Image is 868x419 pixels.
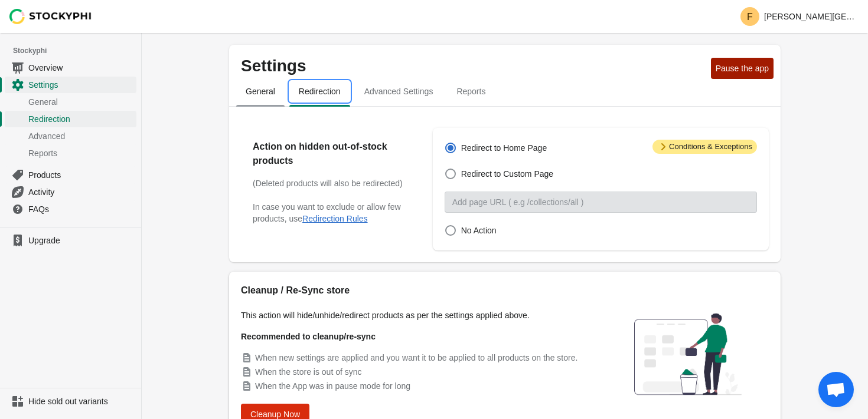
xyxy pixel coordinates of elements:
[652,140,757,154] span: Conditions & Exceptions
[28,79,134,91] span: Settings
[241,309,595,321] p: This action will hide/unhide/redirect products as per the settings applied above.
[355,81,443,102] span: Advanced Settings
[5,93,136,110] a: General
[9,9,92,24] img: Stockyphi
[28,62,134,74] span: Overview
[234,76,287,107] button: general
[253,177,409,189] h3: (Deleted products will also be redirected)
[28,395,134,407] span: Hide sold out variants
[255,353,577,362] span: When new settings are applied and you want it to be applied to all products on the store.
[445,76,497,107] button: reports
[445,192,757,213] input: Add page URL ( e.g /collections/all )
[764,12,859,21] p: [PERSON_NAME][GEOGRAPHIC_DATA] [GEOGRAPHIC_DATA]
[241,57,706,75] p: Settings
[5,200,136,217] a: FAQs
[28,235,134,246] span: Upgrade
[287,76,353,107] button: redirection
[28,147,134,159] span: Reports
[5,144,136,161] a: Reports
[253,201,409,225] p: In case you want to exclude or allow few products, use
[5,166,136,183] a: Products
[818,372,854,407] a: Open chat
[447,81,495,102] span: Reports
[28,169,134,181] span: Products
[5,76,136,93] a: Settings
[5,183,136,200] a: Activity
[255,367,362,377] span: When the store is out of sync
[461,168,553,180] span: Redirect to Custom Page
[250,410,300,419] span: Cleanup Now
[289,81,350,102] span: Redirection
[461,142,547,154] span: Redirect to Home Page
[5,127,136,144] a: Advanced
[461,225,497,236] span: No Action
[5,110,136,127] a: Redirection
[236,81,285,102] span: General
[255,381,410,391] span: When the App was in pause mode for long
[28,186,134,198] span: Activity
[28,96,134,108] span: General
[241,332,376,341] strong: Recommended to cleanup/re-sync
[241,283,595,298] h2: Cleanup / Re-Sync store
[28,113,134,125] span: Redirection
[229,107,781,262] div: redirection
[5,393,136,410] a: Hide sold out variants
[28,203,134,215] span: FAQs
[28,130,134,142] span: Advanced
[736,5,863,28] button: Avatar with initials F[PERSON_NAME][GEOGRAPHIC_DATA] [GEOGRAPHIC_DATA]
[747,12,753,22] text: F
[740,7,759,26] span: Avatar with initials F
[5,59,136,76] a: Overview
[302,214,368,223] button: Redirection Rules
[716,64,769,73] span: Pause the app
[711,58,774,79] button: Pause the app
[353,76,445,107] button: Advanced settings
[5,232,136,249] a: Upgrade
[253,140,409,168] h2: Action on hidden out-of-stock products
[13,45,141,57] span: Stockyphi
